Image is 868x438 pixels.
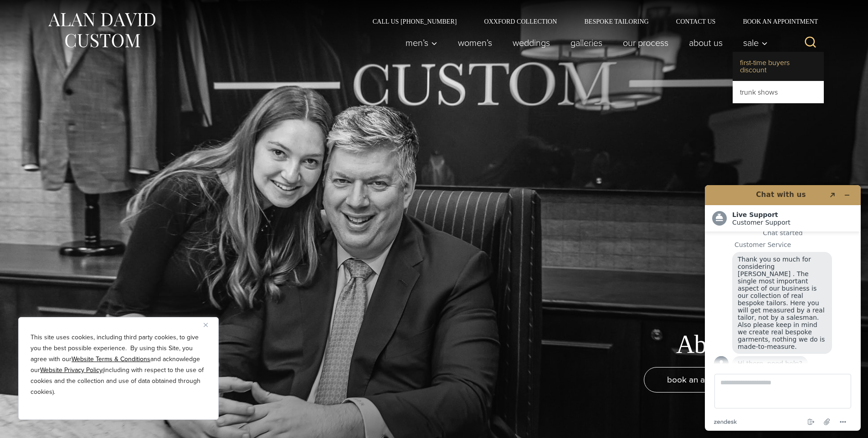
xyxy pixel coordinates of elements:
[612,34,678,52] a: Our Process
[72,354,150,364] a: Website Terms & Conditions
[800,32,822,54] button: View Search Form
[676,329,771,360] h1: About Us
[204,319,215,330] button: Close
[395,34,772,52] nav: Primary Navigation
[395,34,447,52] button: Men’s sub menu toggle
[729,18,821,25] a: Book an Appointment
[570,18,662,25] a: Bespoke Tailoring
[502,34,560,52] a: weddings
[560,34,612,52] a: Galleries
[40,365,103,375] a: Website Privacy Policy
[663,18,729,25] a: Contact Us
[733,34,772,52] button: Sale sub menu toggle
[359,18,822,25] nav: Secondary Navigation
[733,52,824,81] a: First-Time Buyers Discount
[359,18,471,25] a: Call Us [PHONE_NUMBER]
[667,373,748,386] span: book an appointment
[204,323,208,327] img: Close
[733,81,824,103] a: Trunk Shows
[644,367,771,393] a: book an appointment
[698,178,868,438] iframe: Find more information here
[20,6,39,15] span: Chat
[678,34,733,52] a: About Us
[47,10,156,50] img: Alan David Custom
[470,18,570,25] a: Oxxford Collection
[447,34,502,52] a: Women’s
[31,332,206,398] p: This site uses cookies, including third party cookies, to give you the best possible experience. ...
